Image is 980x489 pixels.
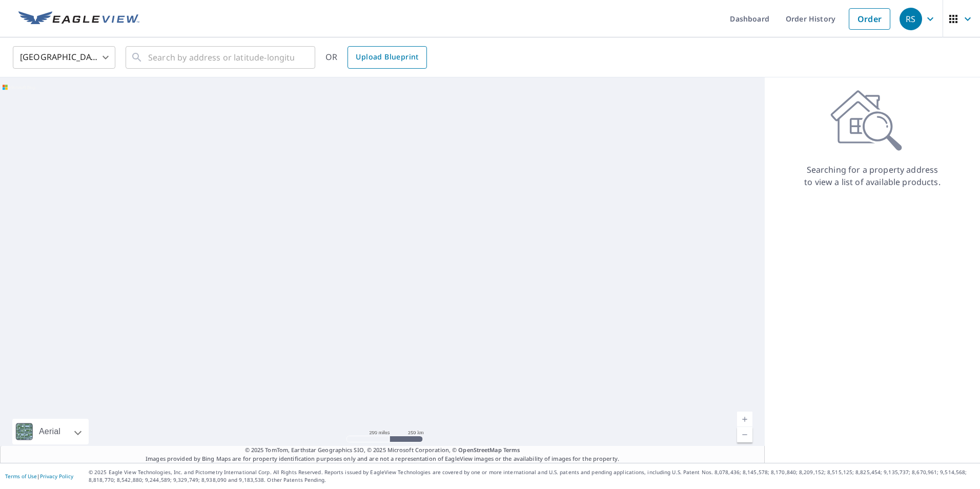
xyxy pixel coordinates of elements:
a: Terms of Use [5,473,37,480]
p: Searching for a property address to view a list of available products. [804,164,941,188]
div: [GEOGRAPHIC_DATA] [13,43,115,72]
p: | [5,473,73,479]
a: Order [849,8,890,30]
div: OR [325,46,427,69]
div: RS [900,8,922,30]
div: Aerial [12,419,89,444]
a: Current Level 5, Zoom In [737,412,752,427]
a: Privacy Policy [40,473,73,480]
a: Upload Blueprint [348,46,426,69]
img: EV Logo [18,11,139,27]
p: © 2025 Eagle View Technologies, Inc. and Pictometry International Corp. All Rights Reserved. Repo... [89,468,975,484]
a: Current Level 5, Zoom Out [737,427,752,442]
span: Upload Blueprint [356,51,418,64]
a: Terms [503,446,520,454]
input: Search by address or latitude-longitude [148,43,294,72]
a: OpenStreetMap [458,446,501,454]
div: Aerial [36,419,64,444]
span: © 2025 TomTom, Earthstar Geographics SIO, © 2025 Microsoft Corporation, © [245,446,520,455]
